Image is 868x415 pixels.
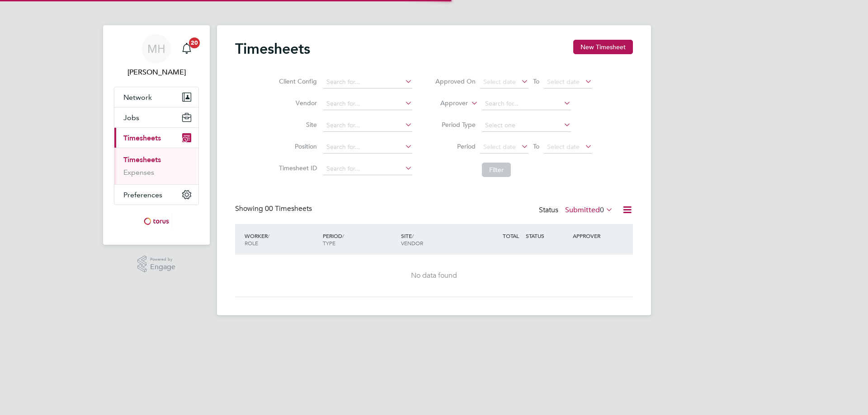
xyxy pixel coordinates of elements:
[123,134,161,142] span: Timesheets
[412,232,414,239] span: /
[401,239,423,247] span: VENDOR
[123,113,139,122] span: Jobs
[114,107,198,127] button: Jobs
[123,191,162,199] span: Preferences
[399,228,477,251] div: SITE
[539,204,615,217] div: Status
[435,121,476,129] label: Period Type
[235,40,310,58] h2: Timesheets
[123,155,161,164] a: Timesheets
[435,142,476,150] label: Period
[323,239,335,247] span: TYPE
[123,168,154,177] a: Expenses
[323,76,412,89] input: Search for...
[178,34,196,63] a: 20
[147,43,165,55] span: MH
[524,228,571,244] div: STATUS
[482,163,511,177] button: Filter
[123,93,152,102] span: Network
[276,77,317,85] label: Client Config
[141,214,172,228] img: torus-logo-retina.png
[245,239,258,247] span: ROLE
[235,204,314,214] div: Showing
[342,232,344,239] span: /
[321,228,399,251] div: PERIOD
[503,232,519,239] span: TOTAL
[242,228,321,251] div: WORKER
[435,77,476,85] label: Approved On
[276,142,317,150] label: Position
[265,204,312,213] span: 00 Timesheets
[244,271,624,280] div: No data found
[600,205,604,214] span: 0
[483,143,516,151] span: Select date
[137,256,176,273] a: Powered byEngage
[530,75,542,87] span: To
[547,78,580,86] span: Select date
[114,87,198,107] button: Network
[150,256,175,263] span: Powered by
[323,141,412,154] input: Search for...
[276,99,317,107] label: Vendor
[276,121,317,129] label: Site
[114,214,199,228] a: Go to home page
[114,67,199,78] span: Mark Haley
[483,78,516,86] span: Select date
[547,143,580,151] span: Select date
[323,119,412,132] input: Search for...
[114,185,198,205] button: Preferences
[114,34,199,78] a: MH[PERSON_NAME]
[150,263,175,271] span: Engage
[189,37,200,48] span: 20
[323,98,412,110] input: Search for...
[482,98,571,110] input: Search for...
[323,163,412,175] input: Search for...
[114,128,198,148] button: Timesheets
[268,232,269,239] span: /
[565,205,613,214] label: Submitted
[573,40,633,54] button: New Timesheet
[571,228,618,244] div: APPROVER
[427,99,468,108] label: Approver
[482,119,571,132] input: Select one
[530,140,542,152] span: To
[276,164,317,172] label: Timesheet ID
[114,148,198,184] div: Timesheets
[103,25,210,245] nav: Main navigation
